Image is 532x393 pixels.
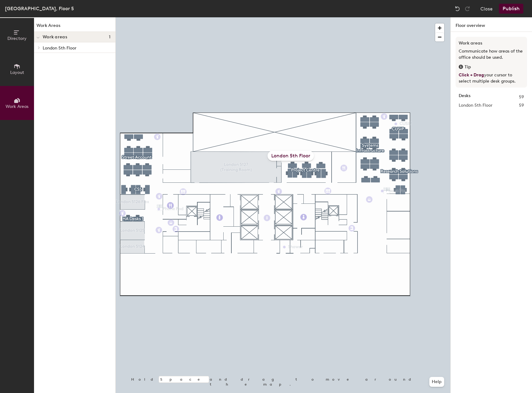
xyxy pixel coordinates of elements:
img: Undo [454,6,461,12]
span: 1 [109,35,110,40]
p: Communicate how areas of the office should be used. [459,48,524,61]
h1: Work Areas [34,22,115,32]
span: Directory [7,36,27,41]
strong: Desks [459,94,470,100]
button: Close [480,4,493,14]
div: Tip [459,64,524,70]
span: Layout [10,70,24,75]
span: 59 [519,94,524,100]
button: Publish [499,4,523,14]
span: London 5th Floor [459,102,492,109]
p: London 5th Floor [43,44,110,52]
div: London 5th Floor [268,151,314,161]
span: Click + Drag [459,72,484,78]
img: Redo [464,6,470,12]
h1: Floor overview [451,17,532,32]
span: 59 [519,102,524,109]
p: your cursor to select multiple desk groups. [459,72,524,84]
span: Work Areas [6,104,28,109]
div: [GEOGRAPHIC_DATA], Floor 5 [5,5,74,12]
button: Help [429,377,444,387]
h3: Work areas [459,40,524,47]
span: Work areas [43,35,67,40]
